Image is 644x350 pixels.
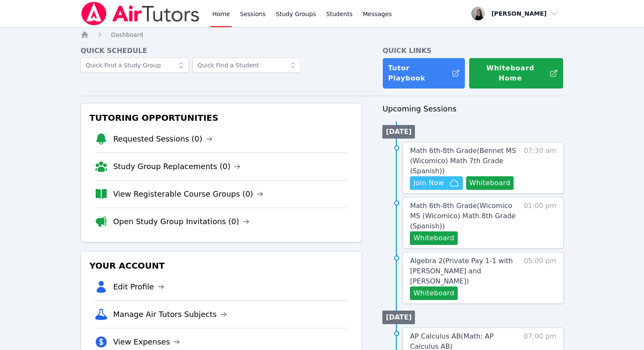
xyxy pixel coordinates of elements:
button: Whiteboard Home [469,58,564,89]
span: Math 6th-8th Grade ( Wicomico MS (Wicomico) Math 8th Grade (Spanish) ) [410,202,515,230]
a: Dashboard [111,31,143,39]
span: Join Now [413,178,444,188]
a: Math 6th-8th Grade(Wicomico MS (Wicomico) Math 8th Grade (Spanish)) [410,201,520,231]
button: Whiteboard [410,231,458,245]
span: Messages [363,10,392,18]
span: Dashboard [111,31,143,38]
button: Join Now [410,176,462,190]
button: Whiteboard [410,286,458,300]
span: Math 6th-8th Grade ( Bennet MS (Wicomico) Math 7th Grade (Spanish) ) [410,147,516,175]
a: View Expenses [113,336,180,348]
input: Quick Find a Study Group [80,58,189,73]
h3: Upcoming Sessions [382,103,564,115]
a: Algebra 2(Private Pay 1-1 with [PERSON_NAME] and [PERSON_NAME]) [410,256,520,286]
li: [DATE] [382,311,415,324]
h3: Tutoring Opportunities [88,110,355,125]
nav: Breadcrumb [80,31,564,39]
a: Manage Air Tutors Subjects [113,308,227,320]
a: Open Study Group Invitations (0) [113,216,249,228]
a: Study Group Replacements (0) [113,161,240,172]
img: Air Tutors [80,2,200,25]
li: [DATE] [382,125,415,139]
button: Whiteboard [466,176,514,190]
a: View Registerable Course Groups (0) [113,188,263,200]
a: Math 6th-8th Grade(Bennet MS (Wicomico) Math 7th Grade (Spanish)) [410,146,520,176]
h3: Your Account [88,258,355,273]
span: 01:00 pm [524,201,556,245]
a: Edit Profile [113,281,164,293]
a: Tutor Playbook [382,58,465,89]
span: Algebra 2 ( Private Pay 1-1 with [PERSON_NAME] and [PERSON_NAME] ) [410,257,513,285]
h4: Quick Schedule [80,46,362,56]
h4: Quick Links [382,46,564,56]
span: 07:30 am [524,146,556,190]
a: Requested Sessions (0) [113,133,213,145]
span: 05:00 pm [524,256,556,300]
input: Quick Find a Student [192,58,301,73]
